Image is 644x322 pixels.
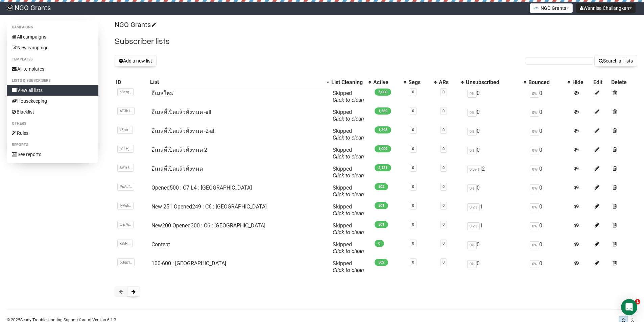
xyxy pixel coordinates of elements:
div: Unsubscribed [466,79,520,86]
span: 0% [530,109,539,117]
th: Unsubscribed: No sort applied, activate to apply an ascending sort [464,77,527,87]
span: 0% [467,260,477,268]
div: Bounced [528,79,565,86]
a: อีเมลที่เปิดแล้วทั้งหมด -2-all [151,128,216,134]
a: Click to clean [333,210,364,217]
a: 100-600 : [GEOGRAPHIC_DATA] [151,260,226,267]
span: 0.09% [467,166,482,173]
th: ID: No sort applied, sorting is disabled [115,77,149,87]
span: AT3b1.. [117,107,135,115]
a: 0 [412,260,414,265]
span: xZott.. [117,126,133,134]
span: xz5Rl.. [117,240,133,247]
button: Add a new list [115,55,157,67]
span: 3V1t6.. [117,164,134,172]
span: Skipped [333,109,364,122]
span: 3,000 [375,89,391,96]
td: 0 [527,106,571,125]
span: 0% [467,241,477,249]
a: Click to clean [333,267,364,273]
td: 0 [527,87,571,106]
a: 0 [443,203,445,208]
span: 0% [530,222,539,230]
div: List Cleaning [331,79,365,86]
span: 0% [530,90,539,98]
a: 0 [412,184,414,189]
span: Skipped [333,90,364,103]
div: List [150,79,324,85]
a: Opened500 : C7 L4 : [GEOGRAPHIC_DATA] [151,184,252,191]
span: 0% [530,147,539,154]
td: 2 [464,163,527,182]
th: List Cleaning: No sort applied, activate to apply an ascending sort [330,77,372,87]
a: 0 [412,166,414,170]
span: 2,131 [375,164,391,171]
a: 0 [443,90,445,94]
span: 0% [530,203,539,211]
a: Blacklist [7,106,98,117]
a: New 251 Opened249 : C6 : [GEOGRAPHIC_DATA] [151,203,267,210]
span: 502 [375,183,388,190]
div: Delete [611,79,636,86]
a: Rules [7,128,98,139]
a: Click to clean [333,97,364,103]
a: 0 [443,222,445,227]
th: Hide: No sort applied, sorting is disabled [571,77,592,87]
a: 0 [412,109,414,113]
th: Delete: No sort applied, sorting is disabled [610,77,637,87]
span: 1,398 [375,126,391,133]
a: Click to clean [333,248,364,254]
td: 0 [464,144,527,163]
div: Segs [408,79,431,86]
td: 0 [464,106,527,125]
div: Edit [593,79,609,86]
td: 0 [527,182,571,201]
span: 0% [530,166,539,173]
a: Click to clean [333,134,364,141]
span: 0% [530,128,539,135]
button: NGO Grants [530,3,573,13]
td: 0 [527,144,571,163]
li: Lists & subscribers [7,77,98,85]
div: ID [116,79,147,86]
a: 0 [443,260,445,265]
td: 0 [527,220,571,239]
td: 1 [464,220,527,239]
span: Erp76.. [117,221,134,228]
span: Skipped [333,166,364,179]
span: Skipped [333,128,364,141]
span: Skipped [333,147,364,160]
a: Housekeeping [7,96,98,106]
a: See reports [7,149,98,160]
span: 0% [530,241,539,249]
span: 0% [467,184,477,192]
a: Click to clean [333,116,364,122]
td: 0 [464,87,527,106]
a: 0 [443,166,445,170]
td: 0 [464,125,527,144]
a: New200 Opened300 : C6 : [GEOGRAPHIC_DATA] [151,222,265,229]
li: Others [7,120,98,128]
span: PsAdf.. [117,183,134,191]
span: 1,569 [375,107,391,115]
a: Click to clean [333,191,364,198]
th: Bounced: No sort applied, activate to apply an ascending sort [527,77,571,87]
div: Active [373,79,400,86]
span: Skipped [333,260,364,273]
td: 0 [527,163,571,182]
button: Search all lists [594,55,637,67]
span: oBqp1.. [117,258,135,266]
a: อีเมลที่เปิดแล้วทั้งหมด [151,166,203,172]
a: 0 [412,90,414,94]
span: 0.2% [467,203,480,211]
span: 0% [530,260,539,268]
a: NGO Grants [115,21,155,29]
span: 0.2% [467,222,480,230]
span: 0 [375,240,384,247]
span: 501 [375,221,388,228]
a: All campaigns [7,31,98,42]
td: 0 [527,125,571,144]
td: 0 [464,239,527,257]
img: 17080ac3efa689857045ce3784bc614b [7,5,13,11]
span: 0% [467,90,477,98]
